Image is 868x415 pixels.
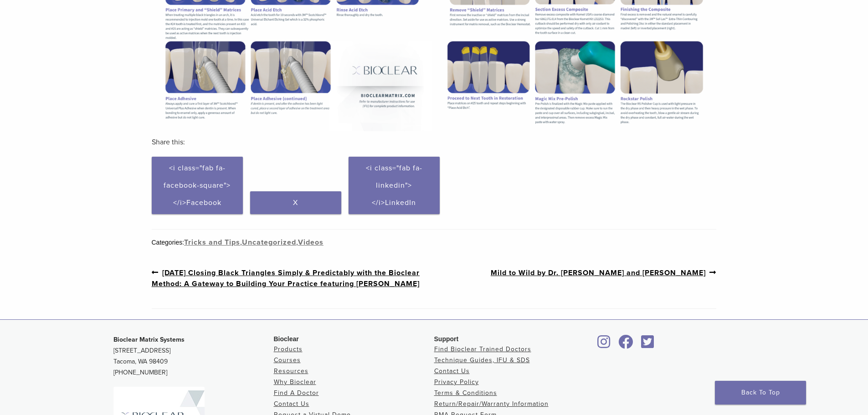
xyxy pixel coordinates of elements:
[113,336,185,343] strong: Bioclear Matrix Systems
[595,340,614,349] a: Bioclear
[242,238,296,247] a: Uncategorized
[274,335,299,343] span: Bioclear
[715,381,806,405] a: Back To Top
[152,131,717,153] h3: Share this:
[434,367,470,375] a: Contact Us
[434,389,497,397] a: Terms & Conditions
[434,400,549,408] a: Return/Repair/Warranty Information
[152,267,434,289] a: [DATE] Closing Black Triangles Simply & Predictably with the Bioclear Method: A Gateway to Buildi...
[349,157,440,214] a: <i class="fab fa-linkedin"></i>LinkedIn
[152,248,717,308] nav: Post Navigation
[434,335,459,343] span: Support
[250,191,341,214] a: X
[274,345,303,353] a: Products
[616,340,637,349] a: Bioclear
[274,356,301,364] a: Courses
[152,237,717,248] div: Categories: , ,
[184,238,240,247] a: Tricks and Tips
[366,164,422,207] span: <i class="fab fa-linkedin"></i>LinkedIn
[293,198,298,207] span: X
[274,400,309,408] a: Contact Us
[152,157,243,214] a: <i class="fab fa-facebook-square"></i>Facebook
[434,378,479,386] a: Privacy Policy
[274,367,308,375] a: Resources
[491,267,717,278] a: Mild to Wild by Dr. [PERSON_NAME] and [PERSON_NAME]
[274,389,319,397] a: Find A Doctor
[164,164,231,207] span: <i class="fab fa-facebook-square"></i>Facebook
[113,334,274,378] p: [STREET_ADDRESS] Tacoma, WA 98409 [PHONE_NUMBER]
[434,356,530,364] a: Technique Guides, IFU & SDS
[298,238,324,247] a: Videos
[638,340,657,349] a: Bioclear
[274,378,316,386] a: Why Bioclear
[434,345,531,353] a: Find Bioclear Trained Doctors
